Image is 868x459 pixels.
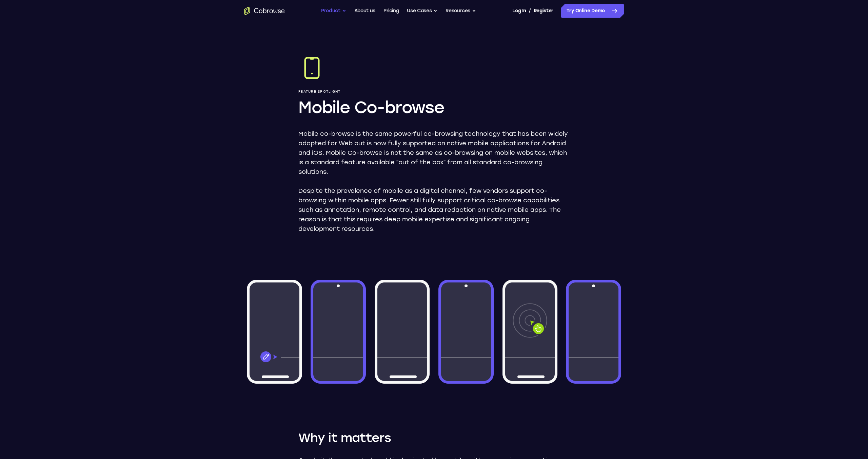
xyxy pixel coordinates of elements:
[561,4,624,18] a: Try Online Demo
[298,129,570,177] p: Mobile co-browse is the same powerful co-browsing technology that has been widely adopted for Web...
[298,90,570,94] p: Feature Spotlight
[321,4,346,18] button: Product
[298,54,325,81] img: Mobile Co-browse
[298,186,570,234] p: Despite the prevalence of mobile as a digital channel, few vendors support co-browsing within mob...
[383,4,399,18] a: Pricing
[529,7,531,15] span: /
[446,4,476,18] button: Resources
[534,4,553,18] a: Register
[244,7,285,15] a: Go to the home page
[244,266,624,397] img: Window wireframes with cobrowse components
[407,4,437,18] button: Use Cases
[354,4,375,18] a: About us
[298,96,570,118] h1: Mobile Co-browse
[298,430,570,446] h2: Why it matters
[512,4,526,18] a: Log In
